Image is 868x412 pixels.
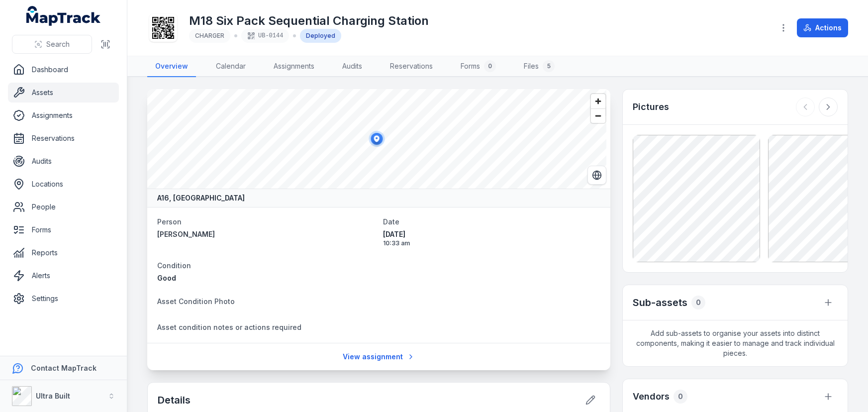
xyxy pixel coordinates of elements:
[147,56,196,77] a: Overview
[157,229,375,239] a: [PERSON_NAME]
[334,56,370,77] a: Audits
[383,239,601,247] span: 10:33 am
[674,390,687,404] div: 0
[484,60,496,72] div: 0
[8,83,119,103] a: Assets
[633,100,669,114] h3: Pictures
[147,89,606,189] canvas: Map
[157,193,245,203] strong: A16, [GEOGRAPHIC_DATA]
[8,105,119,125] a: Assignments
[383,229,601,239] span: [DATE]
[383,229,601,247] time: 05/05/2025, 10:33:50 am
[8,266,119,286] a: Alerts
[36,392,70,400] strong: Ultra Built
[8,197,119,217] a: People
[26,6,101,26] a: MapTrack
[157,297,235,306] span: Asset Condition Photo
[300,29,341,43] div: Deployed
[8,289,119,309] a: Settings
[157,261,191,270] span: Condition
[543,60,555,72] div: 5
[516,56,563,77] a: Files5
[46,39,70,49] span: Search
[591,94,605,108] button: Zoom in
[691,296,705,309] div: 0
[189,13,429,29] h1: M18 Six Pack Sequential Charging Station
[797,18,848,37] button: Actions
[587,166,606,185] button: Switch to Satellite View
[195,32,224,39] span: CHARGER
[633,390,670,404] h3: Vendors
[591,108,605,123] button: Zoom out
[8,243,119,263] a: Reports
[623,320,848,366] span: Add sub-assets to organise your assets into distinct components, making it easier to manage and t...
[453,56,504,77] a: Forms0
[633,296,687,309] h2: Sub-assets
[382,56,441,77] a: Reservations
[157,217,182,226] span: Person
[241,29,289,43] div: UB-0144
[8,220,119,240] a: Forms
[8,151,119,171] a: Audits
[157,323,301,331] span: Asset condition notes or actions required
[157,274,176,282] span: Good
[12,35,92,54] button: Search
[8,60,119,80] a: Dashboard
[31,364,96,372] strong: Contact MapTrack
[336,347,421,366] a: View assignment
[8,128,119,148] a: Reservations
[266,56,322,77] a: Assignments
[158,393,191,407] h2: Details
[208,56,254,77] a: Calendar
[8,174,119,194] a: Locations
[383,217,399,226] span: Date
